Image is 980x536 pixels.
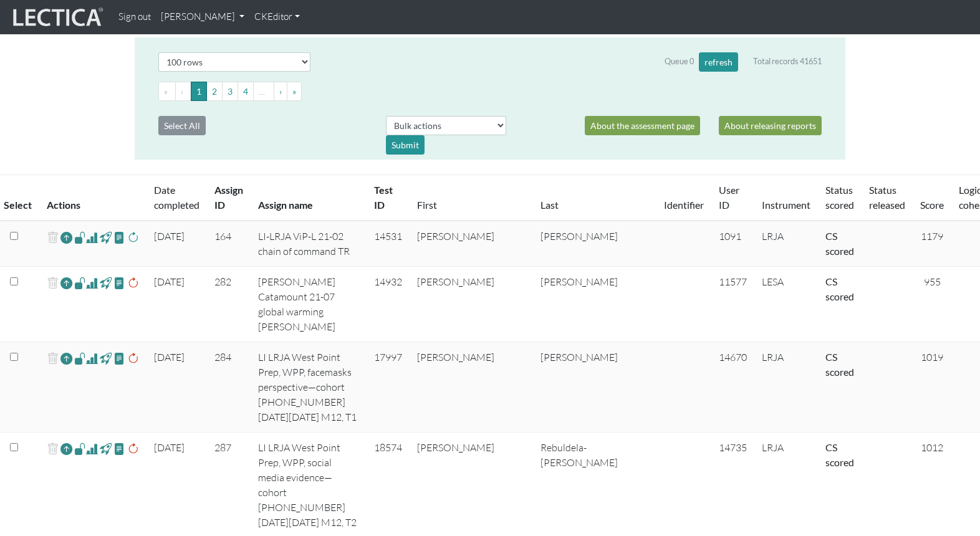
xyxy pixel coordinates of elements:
td: [PERSON_NAME] [410,267,533,342]
span: 955 [924,275,941,288]
span: 1179 [921,230,943,242]
div: Submit [386,135,425,155]
td: 11577 [711,267,754,342]
td: 284 [207,342,251,433]
td: 1091 [711,221,754,267]
a: Date completed [154,184,199,211]
td: [DATE] [147,342,207,433]
span: view [74,351,86,365]
a: About releasing reports [719,116,822,135]
th: Assign ID [207,175,251,221]
span: delete [47,350,59,368]
span: 1019 [921,351,943,363]
span: view [113,230,125,244]
span: view [74,230,86,244]
span: view [100,441,112,456]
button: Go to next page [274,82,287,101]
span: rescore [127,230,139,245]
span: view [74,275,86,290]
a: First [417,199,437,211]
td: 14932 [367,267,410,342]
button: Go to page 1 [191,82,207,101]
span: Analyst score [86,441,98,456]
img: lecticalive [10,6,103,29]
th: Assign name [251,175,367,221]
button: Go to page 3 [222,82,238,101]
a: Completed = assessment has been completed; CS scored = assessment has been CLAS scored; LS scored... [825,230,854,257]
a: [PERSON_NAME] [156,5,249,29]
span: Analyst score [86,351,98,366]
span: view [74,441,86,456]
span: view [113,441,125,456]
span: delete [47,440,59,458]
span: rescore [127,275,139,290]
td: [PERSON_NAME] [533,342,656,433]
span: Analyst score [86,275,98,290]
td: 282 [207,267,251,342]
span: view [100,351,112,365]
button: refresh [699,52,738,72]
button: Go to page 4 [238,82,254,101]
td: [PERSON_NAME] [410,221,533,267]
a: Status scored [825,184,854,211]
div: Queue 0 Total records 41651 [665,52,822,72]
a: Reopen [60,440,72,458]
span: rescore [127,351,139,366]
span: view [100,230,112,244]
td: [DATE] [147,267,207,342]
a: Completed = assessment has been completed; CS scored = assessment has been CLAS scored; LS scored... [825,351,854,378]
a: Sign out [113,5,156,29]
a: Completed = assessment has been completed; CS scored = assessment has been CLAS scored; LS scored... [825,441,854,468]
a: Last [540,199,559,211]
a: Reopen [60,229,72,247]
a: Reopen [60,274,72,292]
a: About the assessment page [585,116,700,135]
td: [PERSON_NAME] Catamount 21-07 global warming [PERSON_NAME] [251,267,367,342]
a: Completed = assessment has been completed; CS scored = assessment has been CLAS scored; LS scored... [825,275,854,302]
td: LRJA [754,342,818,433]
span: 1012 [921,441,943,454]
span: view [113,351,125,365]
a: Instrument [762,199,810,211]
td: [PERSON_NAME] [533,221,656,267]
td: 14531 [367,221,410,267]
th: Test ID [367,175,410,221]
td: 14670 [711,342,754,433]
td: 164 [207,221,251,267]
span: view [113,275,125,290]
a: CKEditor [249,5,305,29]
td: [PERSON_NAME] [533,267,656,342]
button: Select All [158,116,206,135]
td: LESA [754,267,818,342]
span: Analyst score [86,230,98,245]
a: Identifier [664,199,704,211]
td: [DATE] [147,221,207,267]
span: view [100,275,112,290]
th: Actions [39,175,147,221]
button: Go to page 2 [206,82,223,101]
td: 17997 [367,342,410,433]
a: Score [920,199,944,211]
td: LI-LRJA ViP-L 21-02 chain of command TR [251,221,367,267]
td: LRJA [754,221,818,267]
td: LI LRJA West Point Prep, WPP, facemasks perspective—cohort [PHONE_NUMBER][DATE][DATE] M12, T1 [251,342,367,433]
a: User ID [719,184,739,211]
span: delete [47,229,59,247]
span: rescore [127,441,139,456]
ul: Pagination [158,82,822,101]
a: Status released [869,184,905,211]
a: Reopen [60,350,72,368]
td: [PERSON_NAME] [410,342,533,433]
span: delete [47,274,59,292]
button: Go to last page [287,82,302,101]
